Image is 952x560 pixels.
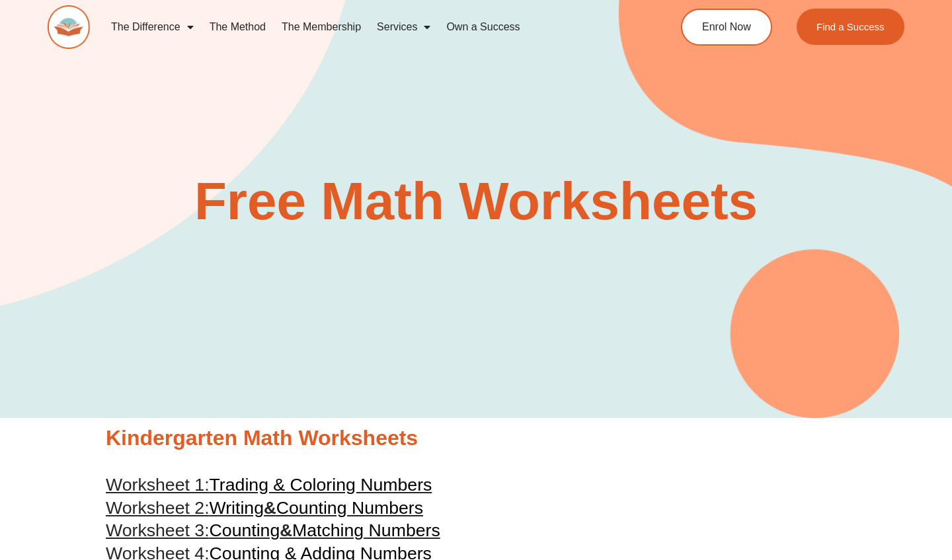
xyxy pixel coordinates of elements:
nav: Menu [103,12,632,42]
span: Worksheet 1: [106,475,210,495]
a: Own a Success [438,12,528,42]
a: Worksheet 1:Trading & Coloring Numbers [106,475,432,495]
a: Worksheet 3:Counting&Matching Numbers [106,520,440,540]
a: The Difference [103,12,202,42]
span: Counting [210,520,280,540]
h2: Free Math Worksheets [99,175,853,228]
a: The Membership [274,12,369,42]
a: Enrol Now [681,9,772,46]
a: The Method [202,12,274,42]
span: Worksheet 2: [106,498,210,518]
span: Counting Numbers [276,498,423,518]
h2: Kindergarten Math Worksheets [106,425,846,452]
span: Matching Numbers [292,520,440,540]
span: Writing [210,498,264,518]
a: Worksheet 2:Writing&Counting Numbers [106,498,423,518]
a: Services [369,12,438,42]
span: Enrol Now [702,22,751,32]
span: Worksheet 3: [106,520,210,540]
a: Find a Success [797,9,904,45]
span: Trading & Coloring Numbers [210,475,432,495]
span: Find a Success [816,22,885,32]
